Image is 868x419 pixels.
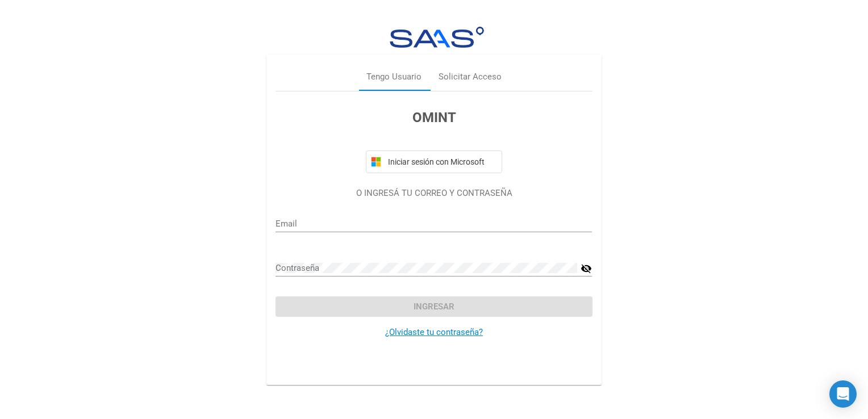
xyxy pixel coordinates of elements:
[276,107,592,128] h3: OMINT
[414,301,454,312] span: Ingresar
[366,150,502,173] button: Iniciar sesión con Microsoft
[385,327,483,337] a: ¿Olvidaste tu contraseña?
[366,71,422,84] div: Tengo Usuario
[829,380,857,408] div: Open Intercom Messenger
[581,262,592,275] mat-icon: visibility_off
[439,71,502,84] div: Solicitar Acceso
[386,157,497,166] span: Iniciar sesión con Microsoft
[276,187,592,200] p: O INGRESÁ TU CORREO Y CONTRASEÑA
[276,296,592,317] button: Ingresar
